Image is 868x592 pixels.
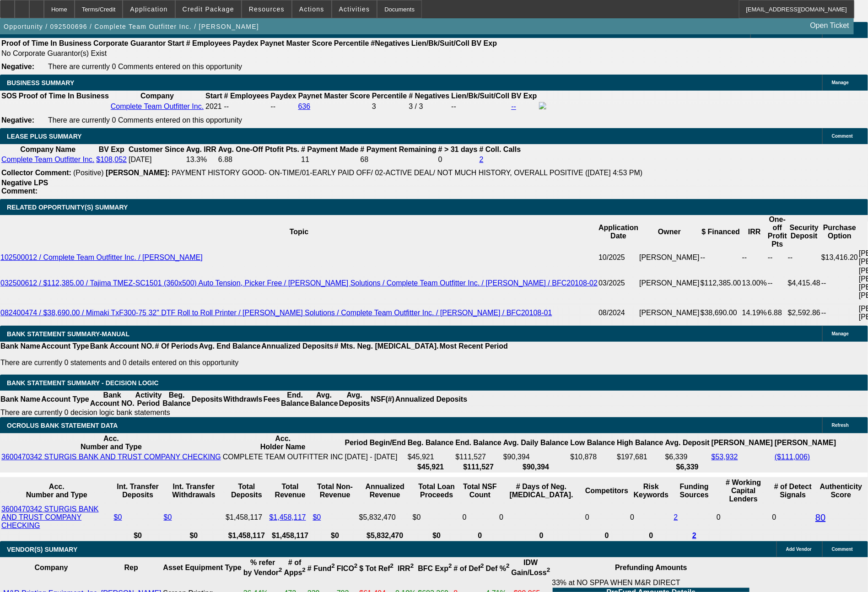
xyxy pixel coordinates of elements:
th: Sum of the Total NSF Count and Total Overdraft Fee Count from Ocrolus [462,478,498,504]
span: Resources [249,5,285,13]
b: BV Exp [512,92,537,100]
sup: 2 [354,563,357,570]
b: Paynet Master Score [298,92,370,100]
th: [PERSON_NAME] [774,434,836,452]
span: Refresh [832,423,849,428]
b: # of Apps [284,559,306,576]
a: $1,458,117 [270,513,306,521]
th: Purchase Option [821,215,858,249]
a: 2 [674,513,678,521]
b: Paydex [233,39,259,47]
th: Security Deposit [787,215,821,249]
th: Total Revenue [269,478,312,504]
td: 0 [438,155,478,164]
th: # Working Capital Lenders [716,478,771,504]
b: $ Tot Ref [359,565,394,572]
th: Acc. Holder Name [222,434,344,452]
span: Credit Package [183,5,234,13]
b: IRR [398,565,414,572]
th: $0 [163,531,225,540]
th: 0 [462,531,498,540]
b: Company Name [20,145,75,153]
sup: 2 [506,563,509,570]
th: Account Type [41,391,90,408]
th: End. Balance [280,391,309,408]
b: Negative: [1,63,34,70]
sup: 2 [410,563,414,570]
a: $0 [114,513,122,521]
th: Funding Sources [674,478,716,504]
td: [PERSON_NAME] [639,266,700,300]
th: Beg. Balance [407,434,454,452]
b: Asset Equipment Type [163,564,241,571]
th: # Mts. Neg. [MEDICAL_DATA]. [334,342,439,351]
td: -- [767,249,787,266]
th: One-off Profit Pts [767,215,787,249]
th: Beg. Balance [162,391,191,408]
th: Fees [263,391,280,408]
b: BV Exp [99,145,124,153]
span: PAYMENT HISTORY GOOD- ON-TIME/01-EARLY PAID OFF/ 02-ACTIVE DEAL/ NOT MUCH HISTORY, OVERALL POSITI... [172,169,642,177]
th: Risk Keywords [630,478,672,504]
th: Proof of Time In Business [1,39,92,48]
span: RELATED OPPORTUNITY(S) SUMMARY [7,204,128,211]
td: 0 [499,505,584,530]
b: [PERSON_NAME]: [106,169,170,177]
td: 0 [630,505,672,530]
button: Activities [332,0,377,18]
td: [DATE] [128,155,185,164]
b: Avg. One-Off Ptofit Pts. [218,145,299,153]
th: Acc. Number and Type [1,434,221,452]
th: $45,921 [407,463,454,472]
th: Most Recent Period [439,342,508,351]
th: 0 [585,531,629,540]
b: # Employees [186,39,231,47]
td: 08/2024 [598,300,639,326]
th: $6,339 [665,463,710,472]
td: $4,415.48 [787,266,821,300]
th: # of Detect Signals [772,478,814,504]
span: -- [224,102,229,110]
th: High Balance [616,434,663,452]
span: Actions [299,5,324,13]
th: Total Loan Proceeds [412,478,461,504]
td: $112,385.00 [700,266,742,300]
a: 032500612 / $112,385.00 / Tajima TMEZ-SC1501 (360x500) Auto Tension, Picker Free / [PERSON_NAME] ... [0,279,598,287]
th: Period Begin/End [345,434,406,452]
a: 3600470342 STURGIS BANK AND TRUST COMPANY CHECKING [1,453,221,461]
td: 0 [462,505,498,530]
td: [DATE] - [DATE] [345,452,406,462]
td: 2021 [205,102,222,112]
th: IRR [742,215,767,249]
span: LEASE PLUS SUMMARY [7,133,82,140]
b: # Payment Made [301,145,358,153]
th: $1,458,117 [225,531,268,540]
b: Prefunding Amounts [615,564,687,571]
a: Open Ticket [807,18,853,33]
th: 0 [499,531,584,540]
span: Manage [832,80,849,85]
th: Int. Transfer Withdrawals [163,478,225,504]
td: 6.88 [218,155,300,164]
span: (Positive) [73,169,104,177]
th: Withdrawls [223,391,263,408]
th: # Days of Neg. [MEDICAL_DATA]. [499,478,584,504]
b: Corporate Guarantor [93,39,166,47]
button: Actions [292,0,331,18]
a: $0 [164,513,172,521]
th: Annualized Revenue [359,478,411,504]
td: $1,458,117 [225,505,268,530]
b: # Fund [307,565,335,572]
td: $10,878 [570,452,616,462]
b: Company [140,92,174,100]
b: # Employees [224,92,269,100]
b: # of Def [454,565,484,572]
b: Collector Comment: [1,169,71,177]
span: OCROLUS BANK STATEMENT DATA [7,422,118,429]
button: Resources [242,0,291,18]
td: 0 [772,505,814,530]
a: 3600470342 STURGIS BANK AND TRUST COMPANY CHECKING [1,505,99,529]
td: [PERSON_NAME] [639,249,700,266]
sup: 2 [448,563,452,570]
th: Avg. Daily Balance [503,434,569,452]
